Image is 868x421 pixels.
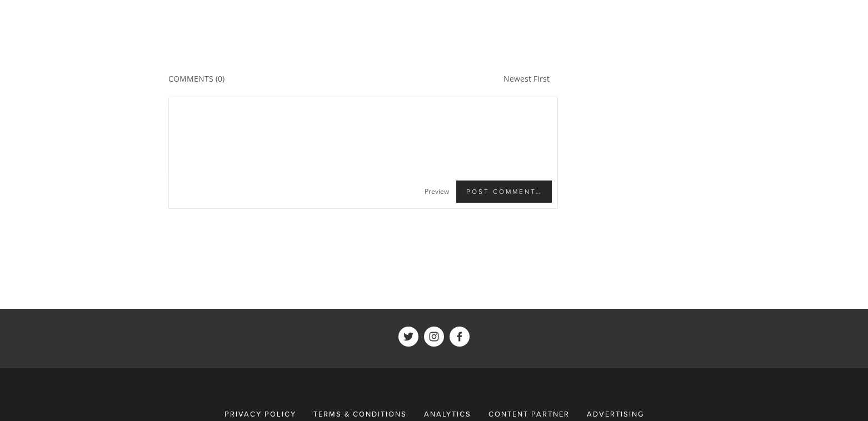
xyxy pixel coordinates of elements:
a: ShelfTrend [424,327,444,347]
a: ShelfTrend [450,327,470,347]
a: jewelry marketplace analysis [208,4,315,15]
a: mens necklace sales data [185,14,280,25]
span: Terms & Conditions [313,409,407,419]
a: mens ring market size [168,4,383,25]
span: Content Partner [488,409,570,419]
span: Privacy Policy [225,409,296,419]
span: Post Comment… [456,181,552,203]
span: Preview [425,187,449,196]
div: Share [216,33,247,44]
span: Advertising [587,409,644,419]
a: ShelfTrend [398,327,418,347]
span: Comments (0) [168,73,225,84]
span: 0 Likes [168,33,204,43]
